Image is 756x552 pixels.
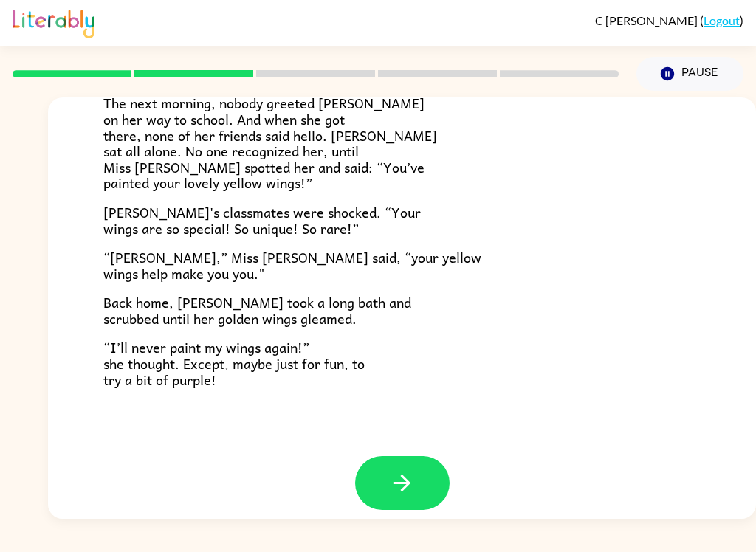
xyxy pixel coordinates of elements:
[595,13,700,27] span: C [PERSON_NAME]
[103,337,365,390] span: “I’ll never paint my wings again!” she thought. Except, maybe just for fun, to try a bit of purple!
[103,92,437,193] span: The next morning, nobody greeted [PERSON_NAME] on her way to school. And when she got there, none...
[103,246,481,284] span: “[PERSON_NAME],” Miss [PERSON_NAME] said, “your yellow wings help make you you."
[636,57,743,91] button: Pause
[103,291,411,329] span: Back home, [PERSON_NAME] took a long bath and scrubbed until her golden wings gleamed.
[13,6,94,38] img: Literably
[704,13,740,27] a: Logout
[595,13,743,27] div: ( )
[103,201,421,239] span: [PERSON_NAME]'s classmates were shocked. “Your wings are so special! So unique! So rare!”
